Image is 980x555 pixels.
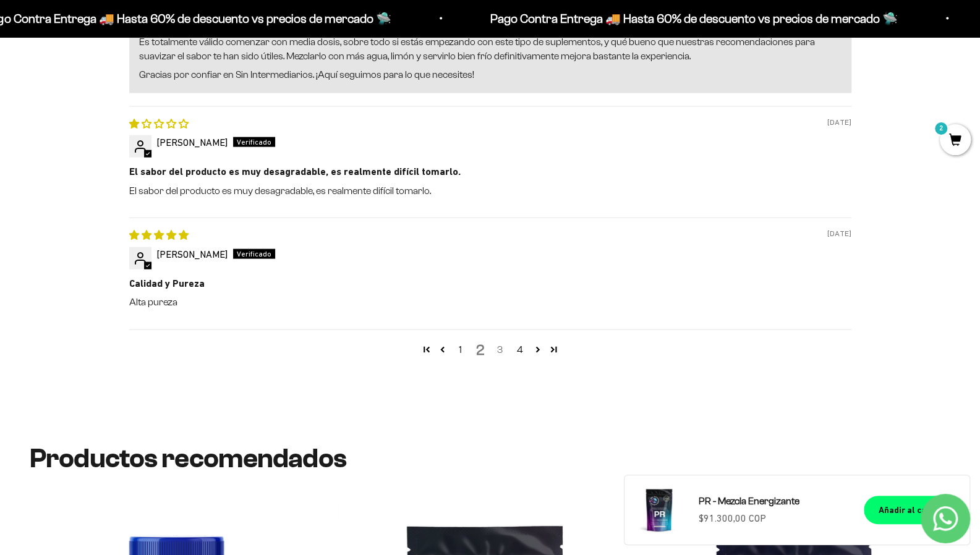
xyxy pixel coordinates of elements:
[699,511,766,527] sale-price: $91.300,00 COP
[940,134,971,148] a: 2
[864,496,960,524] button: Añadir al carrito
[530,341,546,357] a: Page 3
[139,35,842,63] p: Es totalmente válido comenzar con media dosis, sobre todo si estás empezando con este tipo de sup...
[156,137,228,148] span: [PERSON_NAME]
[419,341,435,357] a: Page 1
[435,341,451,357] a: Page 1
[827,117,851,128] span: [DATE]
[129,165,851,179] b: El sabor del producto es muy desagradable, es realmente difícil tomarlo.
[827,228,851,239] span: [DATE]
[699,493,849,509] a: PR - Mezcla Energizante
[129,184,851,198] p: El sabor del producto es muy desagradable, es realmente difícil tomarlo.
[156,248,228,260] span: [PERSON_NAME]
[129,118,189,129] span: 1 star review
[451,342,471,357] a: Page 1
[479,9,887,28] p: Pago Contra Entrega 🚚 Hasta 60% de descuento vs precios de mercado 🛸
[510,342,530,357] a: Page 4
[934,121,948,136] mark: 2
[30,443,346,473] split-lines: Productos recomendados
[139,68,842,82] p: Gracias por confiar en Sin Intermediarios. ¡Aquí seguimos para lo que necesites!
[129,295,851,309] p: Alta pureza
[546,341,562,357] a: Page 5
[634,485,684,535] img: PR - Mezcla Energizante
[879,503,945,517] div: Añadir al carrito
[129,229,189,240] span: 5 star review
[490,342,510,357] a: Page 3
[129,277,851,290] b: Calidad y Pureza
